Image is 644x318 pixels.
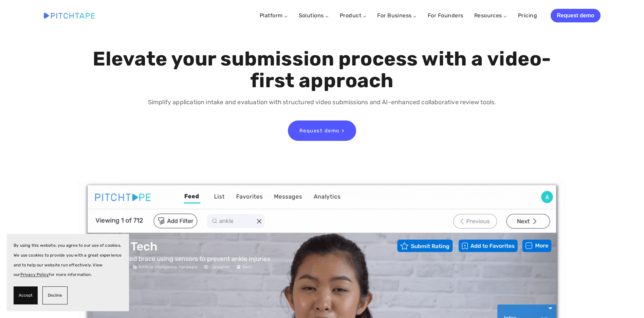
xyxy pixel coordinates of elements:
[44,13,95,18] img: Pitchtape | Video Submission Management Software
[288,120,356,141] a: Request demo >
[19,291,33,300] span: Accept
[340,12,366,19] a: Product ⌵
[7,234,129,311] section: Cookie banner
[518,10,537,22] a: Pricing
[474,12,507,19] a: Resources ⌵
[260,12,288,19] a: Platform ⌵
[48,291,62,300] span: Decline
[42,286,68,304] button: Decline
[91,48,553,92] h1: Elevate your submission process with a video-first approach
[91,97,553,107] p: Simplify application intake and evaluation with structured video submissions and AI-enhanced coll...
[377,12,417,19] a: For Business ⌵
[299,12,329,19] a: Solutions ⌵
[14,286,38,304] button: Accept
[551,9,600,22] a: Request demo
[20,272,49,277] a: Privacy Policy
[428,10,463,22] a: For Founders
[14,241,122,280] p: By using this website, you agree to our use of cookies. We use cookies to provide you with a grea...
